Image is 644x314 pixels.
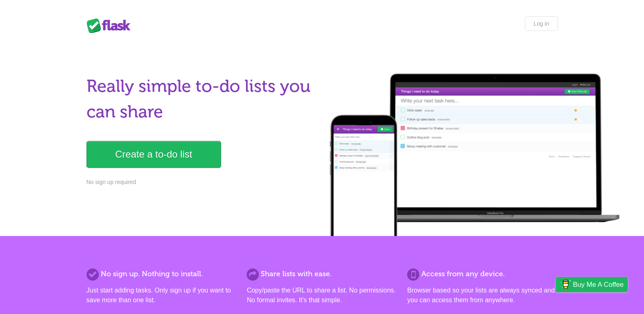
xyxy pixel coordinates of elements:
p: No sign up required [87,178,317,186]
p: Browser based so your lists are always synced and you can access them from anywhere. [407,286,557,305]
p: Just start adding tasks. Only sign up if you want to save more than one list. [87,286,237,305]
p: Copy/paste the URL to share a list. No permissions. No formal invites. It's that simple. [247,286,397,305]
span: Buy me a coffee [573,277,624,292]
a: Create a to-do list [87,141,221,168]
h2: Access from any device. [407,269,557,279]
a: Log in [525,16,557,31]
img: Buy me a coffee [560,277,571,291]
a: Buy me a coffee [556,277,628,292]
div: Flask Lists [87,18,135,33]
h2: Share lists with ease. [247,269,397,279]
h2: No sign up. Nothing to install. [87,269,237,279]
h1: Really simple to-do lists you can share [87,74,317,125]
